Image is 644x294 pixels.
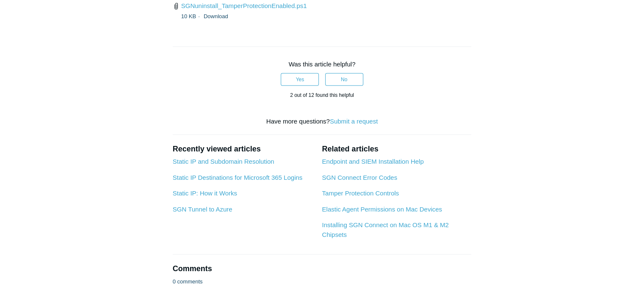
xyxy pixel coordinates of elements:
a: Tamper Protection Controls [322,190,399,197]
p: 0 comments [173,278,203,286]
h2: Related articles [322,143,471,155]
a: Submit a request [330,118,378,125]
h2: Recently viewed articles [173,143,314,155]
a: SGNuninstall_TamperProtectionEnabled.ps1 [181,2,307,9]
h2: Comments [173,263,472,275]
span: 2 out of 12 found this helpful [290,92,354,98]
a: Elastic Agent Permissions on Mac Devices [322,206,442,213]
a: Static IP and Subdomain Resolution [173,158,274,165]
a: SGN Tunnel to Azure [173,206,232,213]
a: Static IP: How it Works [173,190,237,197]
a: SGN Connect Error Codes [322,174,397,181]
span: Was this article helpful? [289,60,356,68]
button: This article was not helpful [325,73,363,86]
span: 10 KB [181,13,202,19]
a: Static IP Destinations for Microsoft 365 Logins [173,174,303,181]
div: Have more questions? [173,117,472,126]
a: Download [204,13,228,19]
a: Installing SGN Connect on Mac OS M1 & M2 Chipsets [322,221,448,238]
a: Endpoint and SIEM Installation Help [322,158,423,165]
button: This article was helpful [281,73,319,86]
